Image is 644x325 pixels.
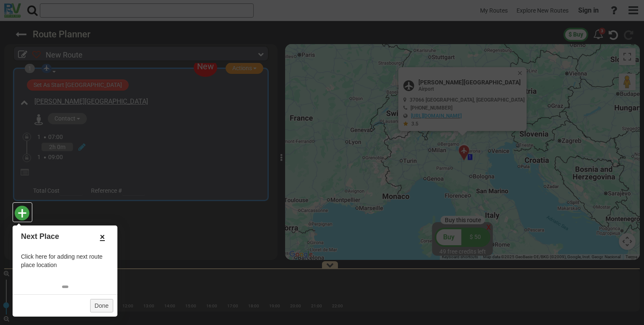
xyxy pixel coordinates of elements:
button: + [15,206,29,220]
a: × [96,230,109,244]
span: + [18,204,27,223]
div: Click here for adding next route place location [13,244,117,278]
h1: Next Place [21,230,59,243]
a: Done [90,299,113,312]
